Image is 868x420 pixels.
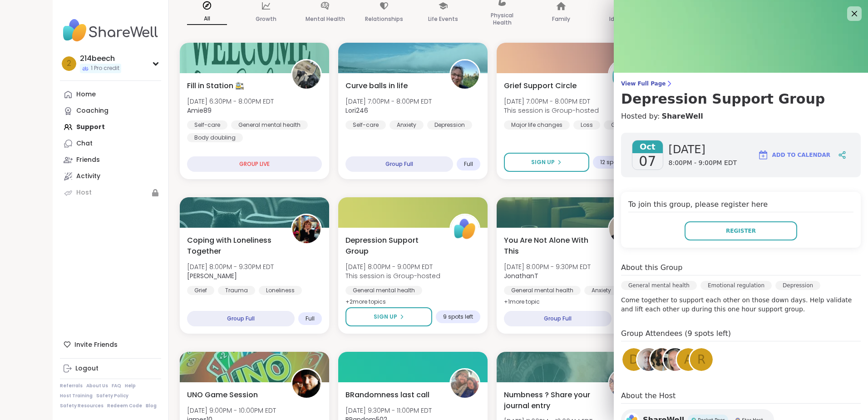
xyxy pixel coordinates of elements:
div: Home [76,90,96,99]
p: Family [552,14,570,25]
div: 214beech [80,54,121,64]
span: UNO Game Session [187,390,258,400]
img: Lori246 [451,60,479,89]
span: r [697,351,705,369]
span: This session is Group-hosted [504,106,599,115]
div: GROUP LIVE [187,156,322,172]
a: tracyh7881 [662,347,688,372]
div: Loss [573,120,600,130]
div: Depression [775,281,820,290]
h4: Group Attendees (9 spots left) [621,328,861,341]
span: D [629,351,638,369]
img: tracyh7881 [664,348,686,371]
div: Self-care [187,120,227,130]
div: Chat [76,139,93,148]
a: Friends [60,152,161,168]
span: [DATE] 7:00PM - 8:00PM EDT [345,97,432,106]
span: [DATE] 9:30PM - 11:00PM EDT [345,406,432,415]
span: Oct [632,140,663,153]
b: [PERSON_NAME] [187,271,237,280]
div: Group Full [187,311,295,326]
span: [DATE] 8:00PM - 9:00PM EDT [345,262,440,271]
span: Numbness ? Share your journal entry [504,390,598,411]
p: All [187,13,227,25]
div: Anxiety [584,286,618,295]
a: View Full PageDepression Support Group [621,80,861,107]
div: Depression [427,120,472,130]
h4: About the Host [621,390,861,404]
img: ShareWell [609,60,637,89]
b: JonathanT [504,271,538,280]
a: Host [60,185,161,201]
span: [DATE] [669,142,737,157]
div: Host [76,188,92,197]
a: r [689,347,714,372]
div: Group Full [504,311,612,326]
span: [DATE] 6:30PM - 8:00PM EDT [187,97,274,106]
div: Self-care [345,120,386,130]
a: Host Training [60,393,93,399]
span: [DATE] 9:00PM - 10:00PM EDT [187,406,276,415]
span: 12 spots left [600,159,631,166]
p: Identity [609,14,631,25]
div: Major life changes [504,120,570,130]
span: a [684,351,692,369]
span: Add to Calendar [772,151,830,159]
div: Emotional regulation [700,281,772,290]
a: a [676,347,701,372]
img: Amie89 [292,60,321,89]
span: Grief Support Circle [504,80,577,91]
a: Redeem Code [107,403,142,409]
span: [DATE] 8:00PM - 9:30PM EDT [504,262,591,271]
div: Grief [604,120,631,130]
span: Register [726,227,756,235]
img: ShareWell Nav Logo [60,15,161,46]
span: View Full Page [621,80,861,87]
p: Physical Health [482,10,522,28]
button: Sign Up [345,307,432,326]
h4: Hosted by: [621,111,861,122]
a: Activity [60,168,161,185]
div: Coaching [76,106,108,115]
div: General mental health [621,281,697,290]
a: Help [125,383,136,389]
p: Relationships [365,14,403,25]
b: Amie89 [187,106,212,115]
span: Curve balls in life [345,80,408,91]
a: Safety Policy [96,393,128,399]
img: ShareWell Logomark [758,150,769,160]
span: Full [306,315,315,322]
div: Trauma [218,286,255,295]
span: 1 Pro credit [91,65,119,72]
span: Depression Support Group [345,235,439,257]
a: ShareWell [661,111,703,122]
a: SinnersWinSometimes [649,347,675,372]
h4: To join this group, please register here [628,199,853,212]
img: Kelldog23 [609,370,637,398]
a: About Us [86,383,108,389]
span: Fill in Station 🚉 [187,80,244,91]
button: Add to Calendar [754,144,834,166]
div: Grief [187,286,214,295]
div: Group Full [345,156,453,172]
div: Logout [75,364,99,373]
span: BRandomness last call [345,390,429,400]
span: [DATE] 7:00PM - 8:00PM EDT [504,97,599,106]
img: JonathanT [609,215,637,243]
h3: Depression Support Group [621,91,861,107]
span: Coping with Loneliness Together [187,235,281,257]
h4: About this Group [621,262,682,273]
p: Life Events [428,14,458,25]
div: Invite Friends [60,336,161,353]
a: FAQ [112,383,121,389]
div: Activity [76,172,100,181]
div: Anxiety [390,120,424,130]
div: Friends [76,155,100,165]
div: Body doubling [187,133,243,142]
span: [DATE] 8:00PM - 9:30PM EDT [187,262,274,271]
span: Sign Up [531,158,555,166]
span: This session is Group-hosted [345,271,440,280]
a: Blog [146,403,157,409]
img: james10 [292,370,321,398]
button: Sign Up [504,153,589,172]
